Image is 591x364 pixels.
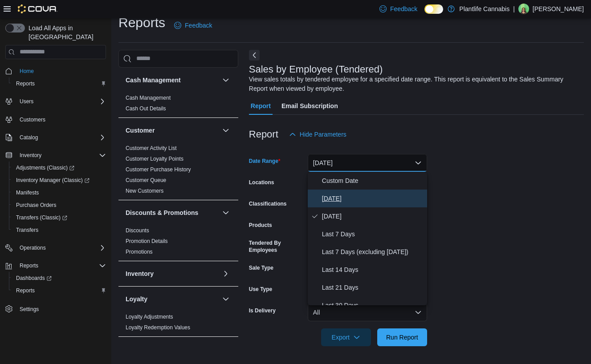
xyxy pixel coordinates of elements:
a: Transfers (Classic) [12,212,71,223]
button: Export [321,328,371,346]
span: Promotion Details [126,238,168,245]
p: Plantlife Cannabis [459,4,509,14]
label: Date Range [249,158,281,165]
a: Purchase Orders [12,200,60,210]
div: Mackenzie Morgan [518,4,529,14]
span: Customers [20,116,45,123]
a: Customer Queue [126,177,166,183]
a: Adjustments (Classic) [9,162,110,174]
span: Inventory [16,150,106,161]
span: Purchase Orders [12,200,106,210]
button: Customer [220,125,231,136]
span: Cash Out Details [126,105,166,112]
a: Dashboards [9,272,110,284]
button: Catalog [2,131,110,144]
span: Adjustments (Classic) [12,162,106,173]
button: [DATE] [308,154,427,172]
span: [DATE] [322,211,424,222]
span: Discounts [126,227,149,234]
span: Feedback [390,4,417,13]
span: Promotions [126,248,153,255]
button: Reports [9,77,110,90]
div: Customer [118,143,238,200]
div: Cash Management [118,93,238,117]
button: All [308,303,427,321]
a: Reports [12,78,38,89]
span: Dark Mode [424,14,425,14]
h1: Reports [118,14,165,32]
span: Reports [20,262,38,269]
span: Adjustments (Classic) [16,164,74,171]
span: Customer Queue [126,177,166,184]
h3: Loyalty [126,295,147,303]
img: Cova [18,4,57,13]
button: Operations [16,243,49,253]
span: Custom Date [322,175,424,186]
a: Cash Management [126,95,171,101]
h3: Inventory [126,269,154,278]
button: Next [249,50,260,61]
span: Transfers (Classic) [16,214,67,221]
span: Transfers (Classic) [12,212,106,223]
button: Inventory [16,150,45,161]
h3: Sales by Employee (Tendered) [249,64,383,75]
span: Cash Management [126,94,171,101]
button: Loyalty [220,294,231,304]
h3: Cash Management [126,76,181,85]
button: Inventory [126,269,219,278]
span: Inventory Manager (Classic) [16,177,90,184]
span: Email Subscription [281,97,338,115]
a: Loyalty Adjustments [126,314,173,320]
span: Last 7 Days (excluding [DATE]) [322,247,424,257]
a: Promotions [126,249,153,255]
div: View sales totals by tendered employee for a specified date range. This report is equivalent to t... [249,75,579,93]
label: Sale Type [249,264,273,271]
a: Transfers (Classic) [9,211,110,224]
label: Classifications [249,200,287,207]
span: Manifests [12,187,106,198]
span: Settings [20,306,39,313]
span: Purchase Orders [16,202,57,209]
span: Export [326,328,366,346]
span: Inventory [20,152,41,159]
span: Last 14 Days [322,264,424,275]
span: Catalog [20,134,38,141]
a: Reports [12,285,38,296]
a: Inventory Manager (Classic) [12,175,93,186]
a: Feedback [171,16,216,34]
button: Run Report [377,328,427,346]
span: Dashboards [16,275,52,282]
span: [DATE] [322,193,424,204]
span: Reports [12,285,106,296]
button: Inventory [220,268,231,279]
span: Reports [16,80,35,87]
p: | [513,4,515,14]
a: Customer Loyalty Points [126,156,183,162]
button: Reports [9,284,110,297]
button: Reports [2,259,110,272]
span: Customer Purchase History [126,166,191,173]
button: Customer [126,126,219,135]
span: Customers [16,114,106,125]
a: Loyalty Redemption Values [126,324,190,331]
a: Transfers [12,225,42,235]
span: Load All Apps in [GEOGRAPHIC_DATA] [25,24,106,41]
button: Cash Management [220,75,231,85]
button: Operations [2,242,110,254]
nav: Complex example [5,61,106,339]
button: Inventory [2,149,110,162]
h3: Discounts & Promotions [126,208,198,217]
button: Users [2,95,110,108]
div: Select listbox [308,172,427,305]
div: Discounts & Promotions [118,225,238,261]
span: Settings [16,303,106,314]
span: Transfers [12,225,106,235]
button: Hide Parameters [285,125,350,143]
span: Reports [16,287,35,294]
label: Is Delivery [249,307,276,314]
a: Dashboards [12,273,55,283]
input: Dark Mode [424,4,443,14]
span: Last 7 Days [322,229,424,239]
button: Discounts & Promotions [126,208,219,217]
a: Inventory Manager (Classic) [9,174,110,186]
